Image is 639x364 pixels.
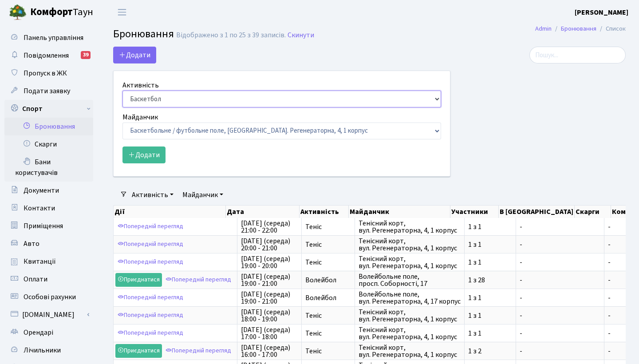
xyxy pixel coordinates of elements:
[305,348,351,355] span: Теніс
[115,220,185,233] a: Попередній перегляд
[24,33,83,43] span: Панель управління
[4,100,93,118] a: Спорт
[114,206,226,218] th: Дії
[575,7,628,18] a: [PERSON_NAME]
[24,345,61,355] span: Лічильники
[4,235,93,253] a: Авто
[122,80,159,91] label: Активність
[128,187,177,202] a: Активність
[359,291,461,305] span: Волейбольне поле, вул. Регенераторна, 4, 17 корпус
[359,326,461,340] span: Тенісний корт, вул. Регенераторна, 4, 1 корпус
[241,309,298,323] span: [DATE] (середа) 18:00 - 19:00
[24,328,53,337] span: Орендарі
[24,203,55,213] span: Контакти
[115,309,185,322] a: Попередній перегляд
[608,259,639,266] span: -
[9,4,27,21] img: logo.png
[241,291,298,305] span: [DATE] (середа) 19:00 - 21:00
[4,64,93,82] a: Пропуск в ЖК
[305,241,351,248] span: Теніс
[520,277,600,284] span: -
[608,294,639,301] span: -
[113,26,174,42] span: Бронювання
[359,255,461,269] span: Тенісний корт, вул. Регенераторна, 4, 1 корпус
[468,294,512,301] span: 1 з 1
[24,257,56,266] span: Квитанції
[4,341,93,359] a: Лічильники
[520,259,600,266] span: -
[115,255,185,269] a: Попередній перегляд
[241,273,298,287] span: [DATE] (середа) 19:00 - 21:00
[575,206,611,218] th: Скарги
[4,217,93,235] a: Приміщення
[241,344,298,358] span: [DATE] (середа) 16:00 - 17:00
[520,312,600,319] span: -
[24,86,70,96] span: Подати заявку
[4,306,93,324] a: [DOMAIN_NAME]
[30,5,73,19] b: Комфорт
[359,273,461,287] span: Волейбольне поле, просп. Соборності, 17
[305,259,351,266] span: Теніс
[4,82,93,100] a: Подати заявку
[520,330,600,337] span: -
[115,344,162,358] a: Приєднатися
[468,312,512,319] span: 1 з 1
[4,288,93,306] a: Особові рахунки
[115,273,162,287] a: Приєднатися
[24,239,39,249] span: Авто
[520,348,600,355] span: -
[4,118,93,135] a: Бронювання
[359,309,461,323] span: Тенісний корт, вул. Регенераторна, 4, 1 корпус
[359,344,461,358] span: Тенісний корт, вул. Регенераторна, 4, 1 корпус
[305,223,351,230] span: Теніс
[4,135,93,153] a: Скарги
[122,146,166,163] button: Додати
[24,221,63,231] span: Приміщення
[115,291,185,305] a: Попередній перегляд
[520,294,600,301] span: -
[468,223,512,230] span: 1 з 1
[113,47,156,63] button: Додати
[608,277,639,284] span: -
[608,223,639,230] span: -
[305,277,351,284] span: Волейбол
[111,5,133,20] button: Переключити навігацію
[4,199,93,217] a: Контакти
[163,344,233,358] a: Попередній перегляд
[4,324,93,341] a: Орендарі
[575,8,628,17] b: [PERSON_NAME]
[24,51,69,60] span: Повідомлення
[4,182,93,199] a: Документи
[241,255,298,269] span: [DATE] (середа) 19:00 - 20:00
[608,312,639,319] span: -
[24,292,76,302] span: Особові рахунки
[349,206,450,218] th: Майданчик
[30,5,93,20] span: Таун
[81,51,91,59] div: 39
[520,223,600,230] span: -
[359,220,461,234] span: Тенісний корт, вул. Регенераторна, 4, 1 корпус
[24,186,59,195] span: Документи
[305,312,351,319] span: Теніс
[468,259,512,266] span: 1 з 1
[4,29,93,47] a: Панель управління
[468,277,512,284] span: 1 з 28
[4,47,93,64] a: Повідомлення39
[305,330,351,337] span: Теніс
[468,241,512,248] span: 1 з 1
[561,24,596,33] a: Бронювання
[226,206,300,218] th: Дата
[241,220,298,234] span: [DATE] (середа) 21:00 - 22:00
[450,206,499,218] th: Участники
[359,237,461,252] span: Тенісний корт, вул. Регенераторна, 4, 1 корпус
[535,24,552,33] a: Admin
[288,31,314,40] a: Скинути
[596,24,626,34] li: Список
[305,294,351,301] span: Волейбол
[241,237,298,252] span: [DATE] (середа) 20:00 - 21:00
[24,68,67,78] span: Пропуск в ЖК
[300,206,349,218] th: Активність
[176,31,286,40] div: Відображено з 1 по 25 з 39 записів.
[468,348,512,355] span: 1 з 2
[608,241,639,248] span: -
